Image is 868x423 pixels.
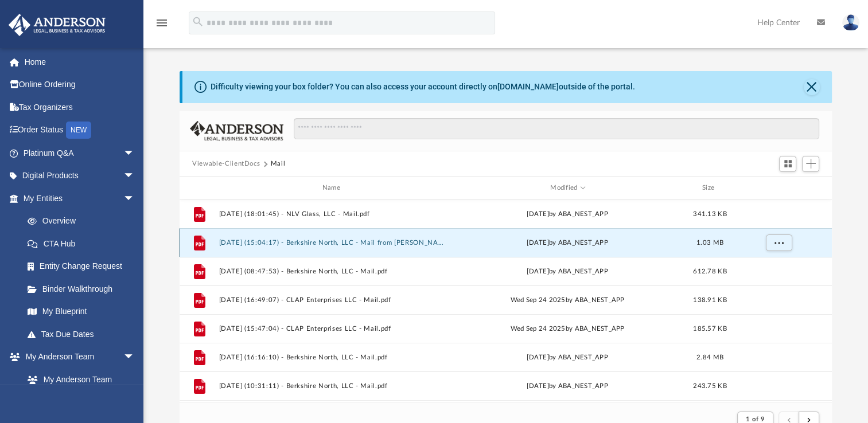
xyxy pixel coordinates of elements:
[453,295,682,305] div: Wed Sep 24 2025 by ABA_NEST_APP
[453,352,682,363] div: [DATE] by ABA_NEST_APP
[8,119,152,142] a: Order StatusNEW
[16,255,152,278] a: Entity Change Request
[16,323,152,346] a: Tax Due Dates
[16,300,146,323] a: My Blueprint
[123,187,146,210] span: arrow_drop_down
[5,14,109,36] img: Anderson Advisors Platinum Portal
[738,183,818,193] div: id
[453,267,682,277] div: [DATE] by ABA_NEST_APP
[497,82,559,91] a: [DOMAIN_NAME]
[527,211,550,217] span: [DATE]
[211,81,635,93] div: Difficulty viewing your box folder? You can also access your account directly on outside of the p...
[746,416,765,422] span: 1 of 9
[219,296,448,304] button: [DATE] (16:49:07) - CLAP Enterprises LLC - Mail.pdf
[66,122,91,139] div: NEW
[693,297,726,303] span: 138.91 KB
[219,382,448,390] button: [DATE] (10:31:11) - Berkshire North, LLC - Mail.pdf
[155,22,169,30] a: menu
[185,183,213,193] div: id
[192,159,260,169] button: Viewable-ClientDocs
[8,164,152,187] a: Digital Productsarrow_drop_down
[155,16,169,30] i: menu
[8,73,152,96] a: Online Ordering
[687,183,733,193] div: Size
[219,325,448,332] button: [DATE] (15:47:04) - CLAP Enterprises LLC - Mail.pdf
[16,277,152,300] a: Binder Walkthrough
[16,210,152,233] a: Overview
[8,187,152,210] a: My Entitiesarrow_drop_down
[693,383,726,389] span: 243.75 KB
[271,159,286,169] button: Mail
[123,346,146,369] span: arrow_drop_down
[219,239,448,246] button: [DATE] (15:04:17) - Berkshire North, LLC - Mail from [PERSON_NAME].pdf
[219,268,448,275] button: [DATE] (08:47:53) - Berkshire North, LLC - Mail.pdf
[294,118,819,140] input: Search files and folders
[180,199,832,402] div: grid
[123,164,146,188] span: arrow_drop_down
[219,183,448,193] div: Name
[779,156,796,172] button: Switch to Grid View
[804,79,820,95] button: Close
[527,240,550,246] span: [DATE]
[693,268,726,275] span: 612.78 KB
[453,209,682,220] div: by ABA_NEST_APP
[219,210,448,218] button: [DATE] (18:01:45) - NLV Glass, LLC - Mail.pdf
[453,324,682,334] div: Wed Sep 24 2025 by ABA_NEST_APP
[696,240,723,246] span: 1.03 MB
[766,234,792,252] button: More options
[453,183,682,193] div: Modified
[123,142,146,165] span: arrow_drop_down
[453,238,682,248] div: by ABA_NEST_APP
[219,354,448,361] button: [DATE] (16:16:10) - Berkshire North, LLC - Mail.pdf
[16,232,152,255] a: CTA Hub
[693,211,726,217] span: 341.13 KB
[8,50,152,73] a: Home
[8,96,152,119] a: Tax Organizers
[453,381,682,391] div: [DATE] by ABA_NEST_APP
[693,326,726,332] span: 185.57 KB
[842,14,859,31] img: User Pic
[192,15,204,28] i: search
[16,368,141,391] a: My Anderson Team
[8,142,152,164] a: Platinum Q&Aarrow_drop_down
[696,354,723,361] span: 2.84 MB
[802,156,819,172] button: Add
[8,346,146,369] a: My Anderson Teamarrow_drop_down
